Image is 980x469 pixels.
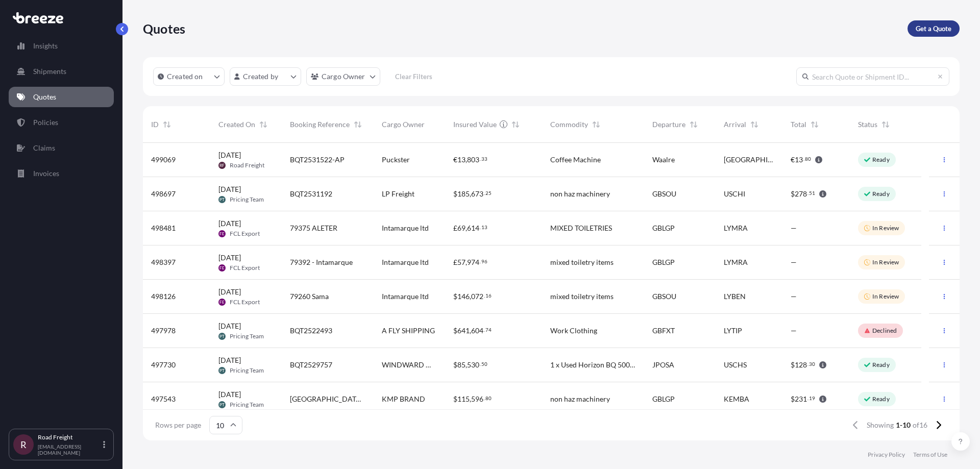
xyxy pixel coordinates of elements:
span: 16 [485,294,492,298]
p: Ready [872,361,890,369]
span: FCL Export [230,230,260,238]
span: GBLGP [652,223,675,233]
span: LYBEN [724,291,746,302]
span: . [480,260,481,263]
span: 497730 [151,360,176,370]
p: Quotes [143,20,185,37]
p: Get a Quote [916,23,951,34]
p: Invoices [33,168,59,179]
span: £ [453,259,457,266]
span: 498397 [151,257,176,267]
button: createdOn Filter options [153,67,225,86]
button: Sort [879,118,892,131]
span: Pricing Team [230,332,264,340]
span: 19 [809,397,815,400]
span: 497543 [151,394,176,404]
p: Created by [243,71,279,82]
span: FE [219,229,225,239]
a: Get a Quote [908,20,960,37]
span: LYTIP [724,326,742,336]
p: Cargo Owner [322,71,365,82]
span: Road Freight [230,161,264,169]
button: Sort [688,118,700,131]
span: 50 [481,362,487,366]
span: LP Freight [382,189,414,199]
span: 33 [481,157,487,161]
a: Invoices [9,163,114,184]
span: — [791,326,797,336]
button: Clear Filters [385,68,443,85]
span: Cargo Owner [382,119,425,130]
span: $ [453,190,457,198]
button: Sort [257,118,269,131]
p: Declined [872,327,897,335]
span: 85 [457,361,465,368]
span: 974 [467,259,479,266]
span: 530 [467,361,479,368]
span: € [453,156,457,163]
span: Rows per page [155,420,201,430]
span: USCHI [724,189,745,199]
a: Terms of Use [913,451,947,459]
span: — [791,257,797,267]
span: 497978 [151,326,176,336]
span: GBLGP [652,394,675,404]
span: 278 [795,190,807,198]
span: 74 [485,328,492,332]
span: , [470,327,471,334]
button: Sort [352,118,364,131]
span: 673 [471,190,483,198]
span: 1 x Used Horizon BQ 500 (WGE 0764 / WGE 3711) Condition: Used Age of Equipment: 2021 Total Nett W... [550,360,636,370]
input: Search Quote or Shipment ID... [796,67,949,86]
span: BQT2529757 [290,360,332,370]
p: Road Freight [38,433,101,441]
span: R [20,439,27,450]
span: Pricing Team [230,366,264,375]
p: Created on [167,71,203,82]
span: WINDWARD MACHINERY [382,360,437,370]
button: createdBy Filter options [230,67,301,86]
span: — [791,223,797,233]
span: GBFXT [652,326,675,336]
span: FE [219,297,225,307]
span: . [807,191,808,195]
span: A FLY SHIPPING [382,326,435,336]
span: . [807,362,808,366]
span: 25 [485,191,492,195]
span: FE [219,263,225,273]
span: . [807,397,808,400]
span: BQT2531522-AP [290,155,345,165]
span: 57 [457,259,465,266]
span: [DATE] [218,184,241,194]
span: 072 [471,293,483,300]
span: 30 [809,362,815,366]
span: 614 [467,225,479,232]
span: Showing [867,420,894,430]
span: . [480,362,481,366]
span: 146 [457,293,470,300]
span: Insured Value [453,119,497,130]
span: 498126 [151,291,176,302]
span: $ [453,361,457,368]
a: Quotes [9,87,114,107]
span: . [484,191,485,195]
span: FCL Export [230,298,260,306]
span: 231 [795,396,807,403]
span: of 16 [913,420,927,430]
span: $ [791,190,795,198]
button: cargoOwner Filter options [306,67,380,86]
span: Departure [652,119,685,130]
p: In Review [872,292,899,301]
span: KEMBA [724,394,749,404]
span: 803 [467,156,479,163]
span: [DATE] [218,287,241,297]
span: 51 [809,191,815,195]
span: LYMRA [724,223,748,233]
span: mixed toiletry items [550,291,614,302]
span: 499069 [151,155,176,165]
button: Sort [808,118,821,131]
span: € [791,156,795,163]
span: 641 [457,327,470,334]
p: Claims [33,143,55,153]
span: ID [151,119,159,130]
